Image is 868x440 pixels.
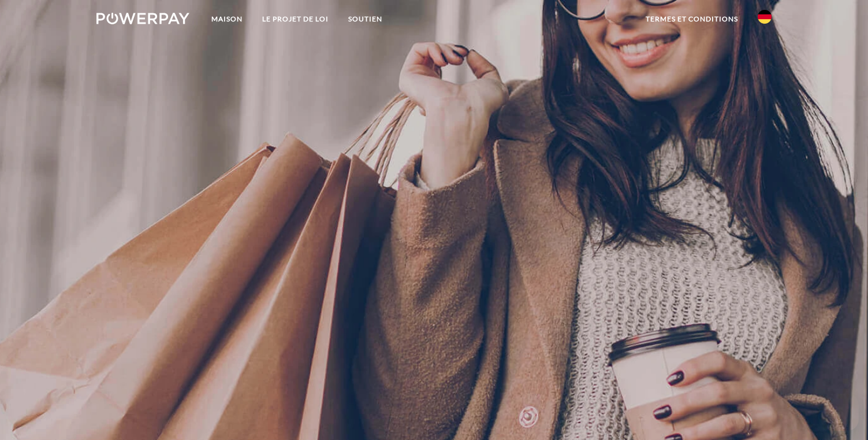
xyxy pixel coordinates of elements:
a: Maison [202,9,252,29]
font: Maison [211,14,243,23]
a: LE PROJET DE LOI [252,9,338,29]
a: SOUTIEN [338,9,392,29]
font: termes et conditions [646,14,738,23]
img: logo-powerpay-white.svg [96,13,189,24]
font: SOUTIEN [348,14,382,23]
iframe: Button to launch messaging window [822,394,859,431]
a: termes et conditions [636,9,748,29]
font: LE PROJET DE LOI [262,14,329,23]
img: de [758,10,772,24]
